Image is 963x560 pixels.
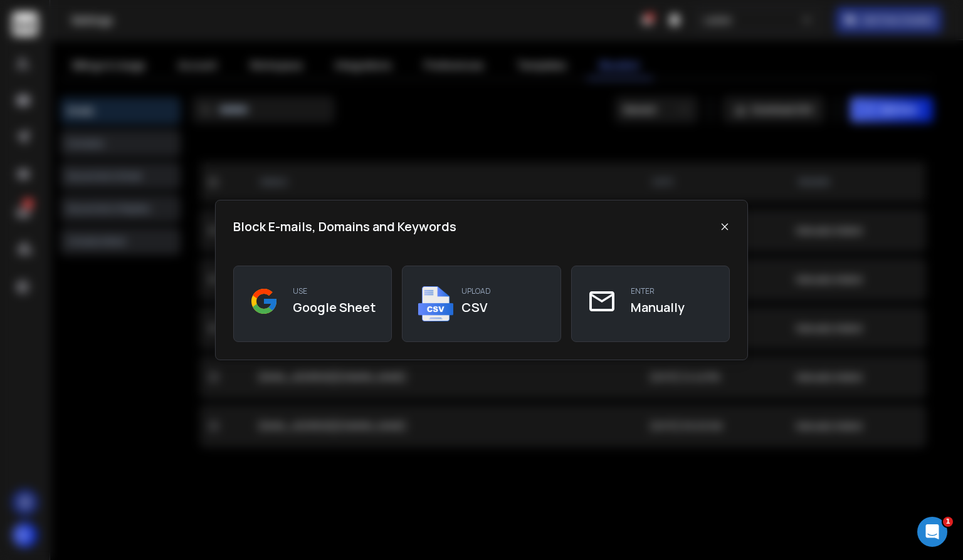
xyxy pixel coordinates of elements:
[293,299,376,316] h3: Google Sheet
[631,299,685,316] h3: Manually
[461,286,491,296] p: upload
[461,299,491,316] h3: CSV
[943,517,953,527] span: 1
[233,218,456,236] h1: Block E-mails, Domains and Keywords
[917,517,947,547] iframe: Intercom live chat
[293,286,376,296] p: use
[631,286,685,296] p: enter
